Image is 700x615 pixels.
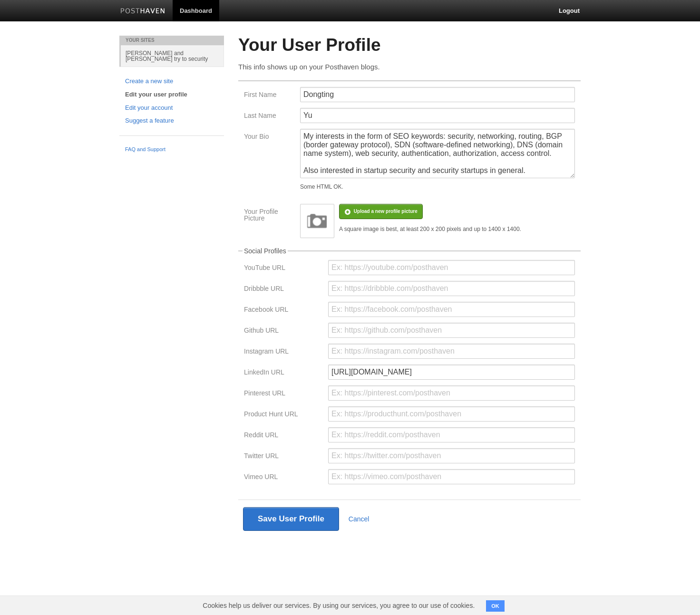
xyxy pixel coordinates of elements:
label: Your Bio [244,133,294,142]
input: Ex: https://vimeo.com/posthaven [328,469,575,484]
label: LinkedIn URL [244,369,322,378]
label: Facebook URL [244,306,322,315]
a: Edit your user profile [125,90,218,100]
label: First Name [244,91,294,100]
input: Ex: https://instagram.com/posthaven [328,344,575,359]
img: image.png [303,207,331,235]
label: Last Name [244,112,294,121]
input: Ex: https://github.com/posthaven [328,323,575,338]
label: Product Hunt URL [244,411,322,420]
button: OK [486,600,505,612]
a: Edit your account [125,103,218,113]
input: Ex: https://producthunt.com/posthaven [328,406,575,422]
label: Twitter URL [244,452,322,461]
a: [PERSON_NAME] and [PERSON_NAME] try to security [121,45,224,67]
button: Save User Profile [243,507,339,531]
p: This info shows up on your Posthaven blogs. [238,62,581,72]
a: Cancel [349,515,369,523]
label: Dribbble URL [244,285,322,294]
div: Some HTML OK. [300,184,575,190]
a: FAQ and Support [125,145,218,154]
label: Vimeo URL [244,473,322,482]
span: Upload a new profile picture [354,209,418,214]
input: Ex: https://reddit.com/posthaven [328,427,575,442]
input: Ex: https://facebook.com/posthaven [328,302,575,317]
label: Your Profile Picture [244,208,294,224]
input: Ex: https://youtube.com/posthaven [328,260,575,275]
a: Create a new site [125,77,218,86]
input: Ex: https://twitter.com/posthaven [328,448,575,463]
img: Posthaven-bar [120,8,165,15]
a: Suggest a feature [125,116,218,126]
input: Ex: https://pinterest.com/posthaven [328,385,575,401]
label: Instagram URL [244,348,322,357]
input: Ex: https://linkedin.com/posthaven [328,365,575,380]
label: Pinterest URL [244,390,322,399]
textarea: My interests in the form of SEO keywords: security, networking, routing, BGP (border gateway prot... [300,129,575,178]
span: Cookies help us deliver our services. By using our services, you agree to our use of cookies. [193,596,484,615]
label: Github URL [244,327,322,336]
h2: Your User Profile [238,36,581,55]
div: A square image is best, at least 200 x 200 pixels and up to 1400 x 1400. [339,226,521,232]
input: Ex: https://dribbble.com/posthaven [328,281,575,296]
li: Your Sites [119,36,224,45]
label: Reddit URL [244,432,322,441]
label: YouTube URL [244,264,322,273]
legend: Social Profiles [243,248,288,254]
